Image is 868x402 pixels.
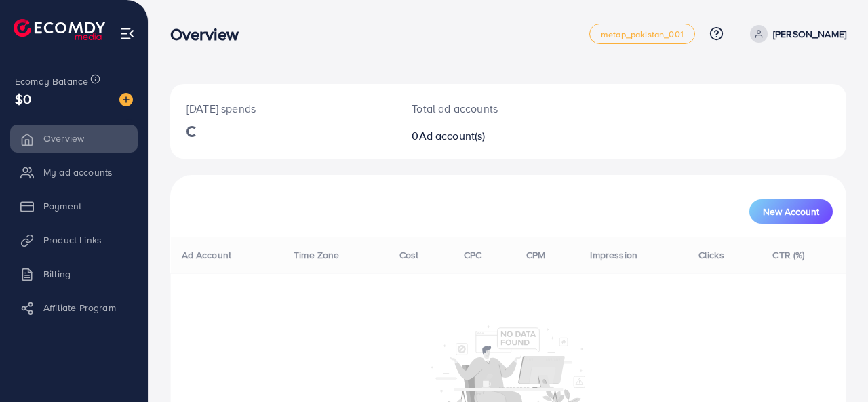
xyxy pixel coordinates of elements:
h3: Overview [170,24,250,44]
p: Total ad accounts [412,100,548,117]
p: [DATE] spends [186,100,379,117]
span: Ad account(s) [419,128,486,143]
img: menu [119,26,135,41]
span: metap_pakistan_001 [601,30,684,39]
a: [PERSON_NAME] [745,25,846,43]
span: $0 [15,89,31,108]
img: image [119,93,133,106]
span: New Account [763,207,819,216]
button: New Account [749,199,833,224]
h2: 0 [412,129,548,142]
a: metap_pakistan_001 [589,24,695,44]
span: Ecomdy Balance [15,75,88,88]
img: logo [14,19,105,40]
p: [PERSON_NAME] [773,26,846,42]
